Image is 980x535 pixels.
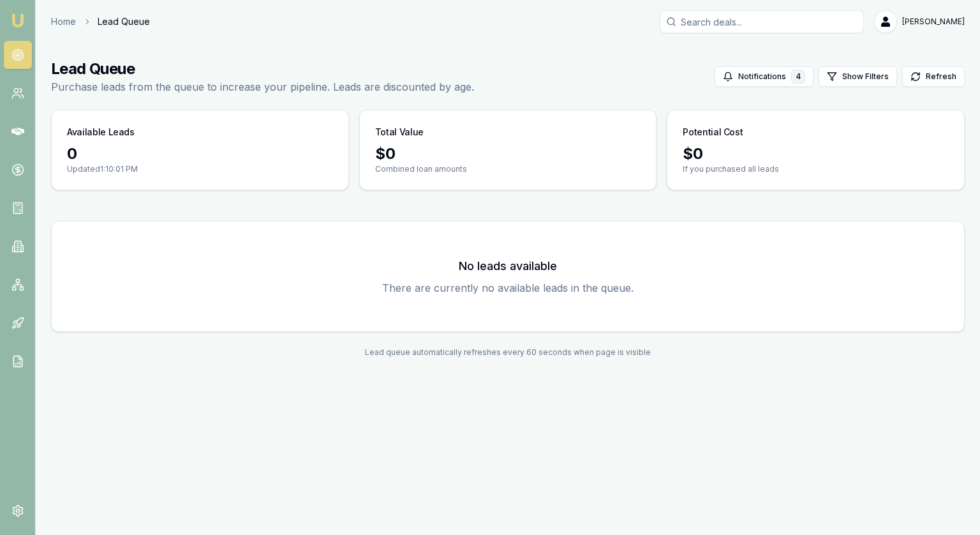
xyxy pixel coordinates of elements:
[375,144,641,164] div: $ 0
[51,15,150,28] nav: breadcrumb
[375,126,424,139] h3: Total Value
[902,17,965,27] span: [PERSON_NAME]
[715,66,813,87] button: Notifications4
[51,15,76,28] a: Home
[683,126,743,139] h3: Potential Cost
[791,70,805,84] div: 4
[98,15,150,28] span: Lead Queue
[660,10,864,33] input: Search deals
[51,79,474,94] p: Purchase leads from the queue to increase your pipeline. Leads are discounted by age.
[683,144,949,164] div: $ 0
[10,13,26,28] img: emu-icon-u.png
[683,164,949,174] p: If you purchased all leads
[51,347,965,358] div: Lead queue automatically refreshes every 60 seconds when page is visible
[67,164,333,174] p: Updated 1:10:01 PM
[51,59,474,79] h1: Lead Queue
[67,144,333,164] div: 0
[375,164,641,174] p: Combined loan amounts
[67,257,949,275] h3: No leads available
[67,126,135,139] h3: Available Leads
[819,66,897,87] button: Show Filters
[902,66,965,87] button: Refresh
[67,280,949,296] p: There are currently no available leads in the queue.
